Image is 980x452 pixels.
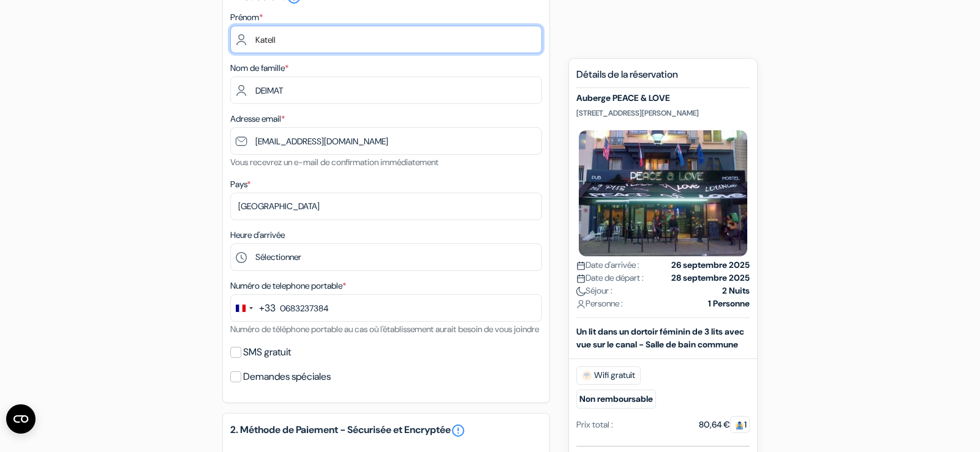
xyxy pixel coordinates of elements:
[671,259,750,272] strong: 26 septembre 2025
[230,113,285,125] label: Adresse email
[582,371,592,380] img: free_wifi.svg
[576,108,750,118] p: [STREET_ADDRESS][PERSON_NAME]
[230,229,285,242] label: Heure d'arrivée
[576,261,586,270] img: calendar.svg
[730,416,750,433] span: 1
[576,272,644,284] span: Date de départ :
[576,69,750,88] h5: Détails de la réservation
[576,390,656,409] small: Non remboursable
[230,62,288,75] label: Nom de famille
[243,368,331,385] label: Demandes spéciales
[699,418,750,431] div: 80,64 €
[576,259,639,272] span: Date d'arrivée :
[230,324,539,335] small: Numéro de téléphone portable au cas où l'établissement aurait besoin de vous joindre
[451,423,466,438] a: error_outline
[708,297,750,310] strong: 1 Personne
[671,272,750,284] strong: 28 septembre 2025
[722,284,750,297] strong: 2 Nuits
[576,418,613,431] div: Prix total :
[576,93,750,103] h5: Auberge PEACE & LOVE
[230,280,346,292] label: Numéro de telephone portable
[735,421,744,430] img: guest.svg
[576,284,612,297] span: Séjour :
[231,295,276,321] button: Change country, selected France (+33)
[230,423,542,438] h5: 2. Méthode de Paiement - Sécurisée et Encryptée
[576,287,586,296] img: moon.svg
[230,26,542,53] input: Entrez votre prénom
[259,301,276,316] div: +33
[230,11,263,24] label: Prénom
[576,326,744,350] b: Un lit dans un dortoir féminin de 3 lits avec vue sur le canal - Salle de bain commune
[230,294,542,322] input: 6 12 34 56 78
[243,344,291,361] label: SMS gratuit
[230,127,542,155] input: Entrer adresse e-mail
[230,76,542,104] input: Entrer le nom de famille
[576,274,586,283] img: calendar.svg
[230,157,439,168] small: Vous recevrez un e-mail de confirmation immédiatement
[576,300,586,309] img: user_icon.svg
[576,297,623,310] span: Personne :
[6,404,36,434] button: Ouvrir le widget CMP
[576,366,641,385] span: Wifi gratuit
[230,178,251,191] label: Pays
